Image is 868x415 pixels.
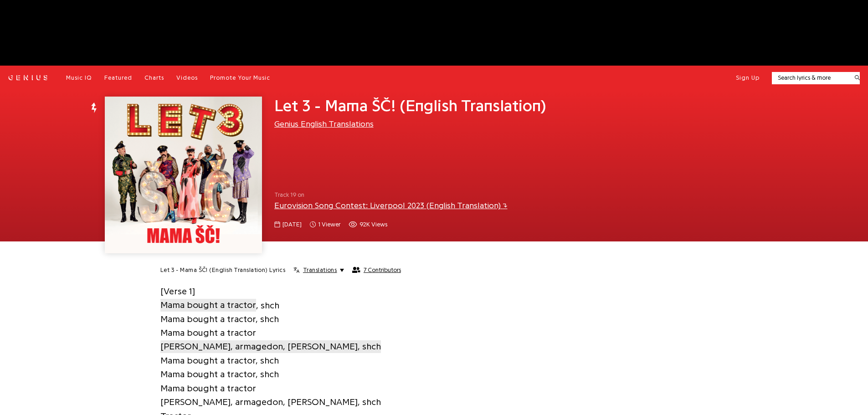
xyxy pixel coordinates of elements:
[303,266,337,274] span: Translations
[160,299,256,312] span: Mama bought a tractor
[772,73,849,82] input: Search lyrics & more
[160,340,381,354] a: [PERSON_NAME], armagedon, [PERSON_NAME], shch
[104,75,132,81] span: Featured
[144,75,164,81] span: Charts
[104,74,132,82] a: Featured
[160,298,256,312] a: Mama bought a tractor
[66,74,92,82] a: Music IQ
[349,220,387,229] span: 91,987 views
[160,340,381,353] span: [PERSON_NAME], armagedon, [PERSON_NAME], shch
[144,74,164,82] a: Charts
[105,97,262,253] img: Cover art for Let 3 - Mama ŠČ! (English Translation) by Genius English Translations
[66,75,92,81] span: Music IQ
[364,266,401,274] span: 7 Contributors
[160,266,285,274] h2: Let 3 - Mama ŠČ! (English Translation) Lyrics
[360,220,387,229] span: 92K views
[736,74,760,82] button: Sign Up
[274,201,508,210] a: Eurovision Song Contest: Liverpool 2023 (English Translation)
[274,190,559,200] span: Track 19 on
[210,75,270,81] span: Promote Your Music
[282,220,302,229] span: [DATE]
[176,74,198,82] a: Videos
[352,266,401,274] button: 7 Contributors
[274,120,374,128] a: Genius English Translations
[176,75,198,81] span: Videos
[274,97,546,114] span: Let 3 - Mama ŠČ! (English Translation)
[210,74,270,82] a: Promote Your Music
[310,220,340,229] span: 1 viewer
[293,266,344,274] button: Translations
[318,220,340,229] span: 1 viewer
